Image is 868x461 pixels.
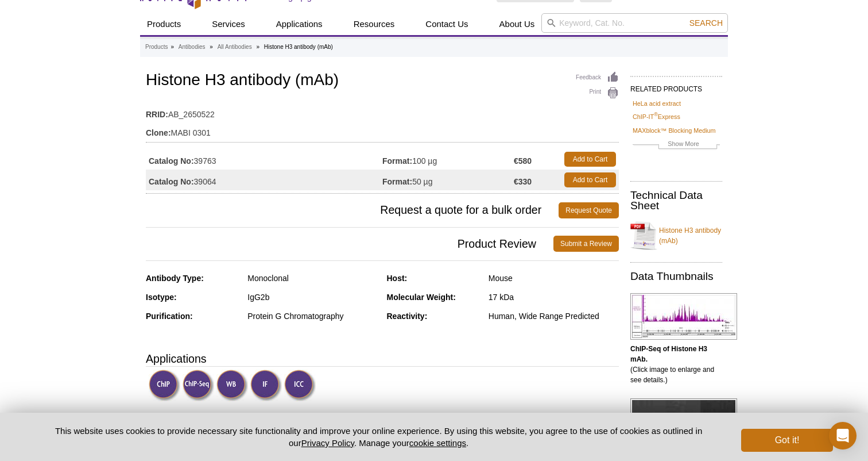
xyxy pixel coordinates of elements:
input: Keyword, Cat. No. [541,13,728,33]
a: Feedback [576,71,619,84]
a: All Antibodies [218,42,252,52]
span: Request a quote for a bulk order [146,202,559,218]
a: Products [140,13,188,35]
strong: Clone: [146,128,171,138]
strong: Format: [382,176,412,187]
strong: RRID: [146,109,168,120]
a: MAXblock™ Blocking Medium [633,125,716,136]
p: This website uses cookies to provide necessary site functionality and improve your online experie... [35,425,722,449]
b: ChIP-Seq of Histone H3 mAb. [630,345,707,363]
li: » [256,44,259,50]
img: Immunocytochemistry Validated [284,370,316,401]
a: Resources [347,13,402,35]
a: Products [145,42,168,52]
td: 39064 [146,170,382,190]
span: Product Review [146,236,553,252]
td: 39763 [146,149,382,170]
div: 17 kDa [489,292,619,302]
div: Protein G Chromatography [247,311,378,321]
div: IgG2b [247,292,378,302]
li: » [170,44,174,50]
td: 50 µg [382,170,514,190]
h3: Published Applications [146,410,619,427]
a: Add to Cart [564,172,616,187]
a: Add to Cart [564,152,616,167]
strong: Host: [387,274,408,283]
strong: Catalog No: [149,156,194,166]
a: Show More [633,139,720,152]
img: Immunofluorescence Validated [250,370,282,401]
h3: Applications [146,350,619,367]
strong: Antibody Type: [146,274,204,283]
strong: Isotype: [146,293,177,302]
a: About Us [493,13,542,35]
strong: Catalog No: [149,176,194,187]
img: ChIP Validated [149,370,180,401]
td: MABI 0301 [146,121,619,139]
h2: RELATED PRODUCTS [630,76,722,97]
a: ChIP-IT®Express [633,112,680,122]
strong: Molecular Weight: [387,293,456,302]
sup: ® [654,112,658,118]
a: Contact Us [418,13,475,35]
h2: Technical Data Sheet [630,190,722,211]
li: Histone H3 antibody (mAb) [264,44,333,50]
strong: €580 [514,156,532,166]
a: Print [576,87,619,99]
a: Privacy Policy [301,438,354,448]
img: ChIP-Seq Validated [183,370,214,401]
a: Request Quote [559,202,619,218]
img: Western Blot Validated [216,370,248,401]
button: Search [686,18,726,28]
li: » [210,44,213,50]
td: 100 µg [382,149,514,170]
a: HeLa acid extract [633,98,681,109]
strong: Reactivity: [387,312,428,321]
button: cookie settings [409,438,466,448]
strong: Purification: [146,312,193,321]
p: (Click image to enlarge and see details.) [630,344,722,385]
button: Got it! [741,429,833,452]
div: Open Intercom Messenger [829,422,857,450]
div: Monoclonal [247,273,378,283]
div: Mouse [489,273,619,283]
a: Services [205,13,252,35]
div: Human, Wide Range Predicted [489,311,619,321]
span: Search [689,18,723,28]
h1: Histone H3 antibody (mAb) [146,71,619,91]
h2: Data Thumbnails [630,271,722,282]
a: Applications [269,13,330,35]
a: Submit a Review [553,236,619,252]
strong: €330 [514,176,532,187]
img: Histone H3 antibody (mAb) tested by ChIP-Seq. [630,293,737,340]
strong: Format: [382,156,412,166]
a: Antibodies [179,42,206,52]
a: Histone H3 antibody (mAb) [630,218,722,253]
td: AB_2650522 [146,102,619,121]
